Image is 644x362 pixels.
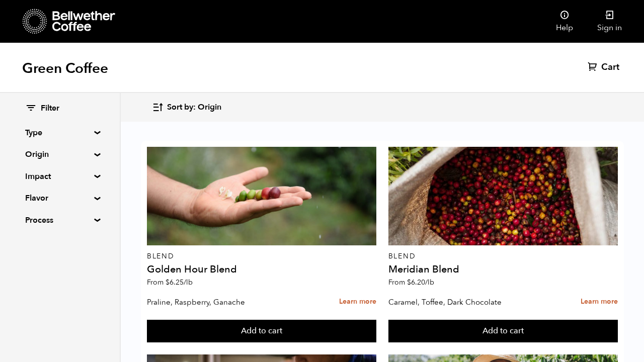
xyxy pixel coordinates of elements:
[22,59,108,77] h1: Green Coffee
[601,61,619,73] span: Cart
[388,278,434,287] span: From
[147,295,303,310] p: Praline, Raspberry, Ganache
[425,278,434,287] span: /lb
[184,278,193,287] span: /lb
[588,61,622,73] a: Cart
[41,103,59,114] span: Filter
[25,192,95,204] summary: Flavor
[152,96,221,119] button: Sort by: Origin
[166,278,170,287] span: $
[25,148,95,160] summary: Origin
[25,170,95,183] summary: Impact
[147,320,376,343] button: Add to cart
[166,278,193,287] bdi: 6.25
[25,214,95,226] summary: Process
[388,253,618,260] p: Blend
[147,253,376,260] p: Blend
[167,102,221,113] span: Sort by: Origin
[25,127,95,139] summary: Type
[147,264,376,275] h4: Golden Hour Blend
[407,278,411,287] span: $
[407,278,434,287] bdi: 6.20
[388,295,544,310] p: Caramel, Toffee, Dark Chocolate
[388,264,618,275] h4: Meridian Blend
[339,291,376,313] a: Learn more
[388,320,618,343] button: Add to cart
[147,278,193,287] span: From
[581,291,618,313] a: Learn more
